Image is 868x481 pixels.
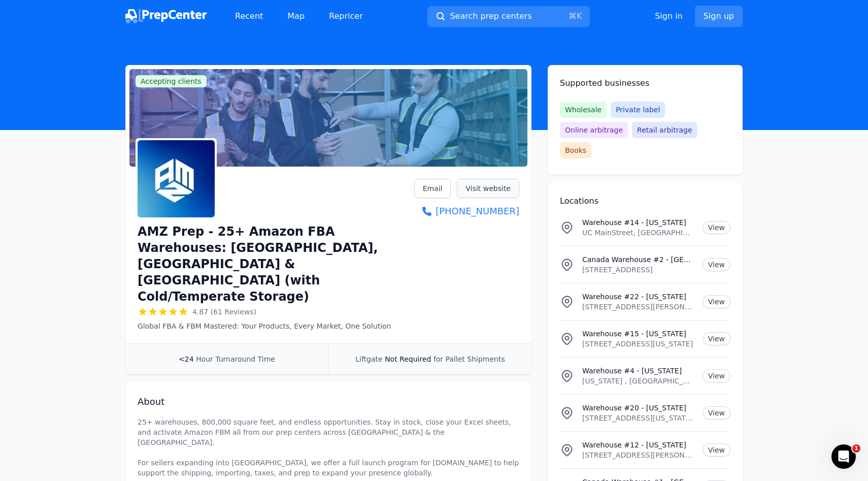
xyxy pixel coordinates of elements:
[125,9,207,23] img: PrepCenter
[582,329,694,339] p: Warehouse #15 - [US_STATE]
[703,295,730,308] a: View
[703,332,730,345] a: View
[582,450,694,460] p: [STREET_ADDRESS][PERSON_NAME][US_STATE]
[427,6,590,27] button: Search prep centers⌘K
[560,142,591,158] span: Books
[279,6,313,26] a: Map
[582,403,694,413] p: Warehouse #20 - [US_STATE]
[703,406,730,420] a: View
[582,265,694,275] p: [STREET_ADDRESS]
[560,195,730,207] h2: Locations
[582,302,694,312] p: [STREET_ADDRESS][PERSON_NAME][US_STATE]
[831,444,856,469] iframe: Intercom live chat
[611,102,665,118] span: Private label
[632,122,697,138] span: Retail arbitrage
[577,11,582,21] kbd: K
[582,366,694,376] p: Warehouse #4 - [US_STATE]
[655,10,683,22] a: Sign in
[852,444,860,453] span: 1
[355,355,382,363] span: Liftgate
[433,355,505,363] span: for Pallet Shipments
[582,339,694,349] p: [STREET_ADDRESS][US_STATE]
[138,223,414,305] h1: AMZ Prep - 25+ Amazon FBA Warehouses: [GEOGRAPHIC_DATA], [GEOGRAPHIC_DATA] & [GEOGRAPHIC_DATA] (w...
[560,102,607,118] span: Wholesale
[138,395,519,409] h2: About
[560,122,628,138] span: Online arbitrage
[582,292,694,302] p: Warehouse #22 - [US_STATE]
[136,75,207,87] span: Accepting clients
[582,228,694,238] p: UC MainStreet, [GEOGRAPHIC_DATA], [GEOGRAPHIC_DATA], [US_STATE][GEOGRAPHIC_DATA], [GEOGRAPHIC_DATA]
[192,307,256,317] span: 4.87 (61 Reviews)
[582,254,694,265] p: Canada Warehouse #2 - [GEOGRAPHIC_DATA]
[703,369,730,382] a: View
[582,440,694,450] p: Warehouse #12 - [US_STATE]
[450,10,531,22] span: Search prep centers
[703,443,730,457] a: View
[582,376,694,386] p: [US_STATE] , [GEOGRAPHIC_DATA]
[414,179,451,198] a: Email
[582,217,694,228] p: Warehouse #14 - [US_STATE]
[569,11,577,21] kbd: ⌘
[196,355,275,363] span: Hour Turnaround Time
[703,221,730,234] a: View
[457,179,519,198] a: Visit website
[385,355,431,363] span: Not Required
[560,77,730,89] h2: Supported businesses
[695,6,743,27] a: Sign up
[414,204,519,218] a: [PHONE_NUMBER]
[179,355,194,363] span: <24
[582,413,694,423] p: [STREET_ADDRESS][US_STATE][US_STATE]
[138,321,414,331] p: Global FBA & FBM Mastered: Your Products, Every Market, One Solution
[227,6,271,26] a: Recent
[703,258,730,271] a: View
[321,6,371,26] a: Repricer
[138,140,215,217] img: AMZ Prep - 25+ Amazon FBA Warehouses: US, Canada & UK (with Cold/Temperate Storage)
